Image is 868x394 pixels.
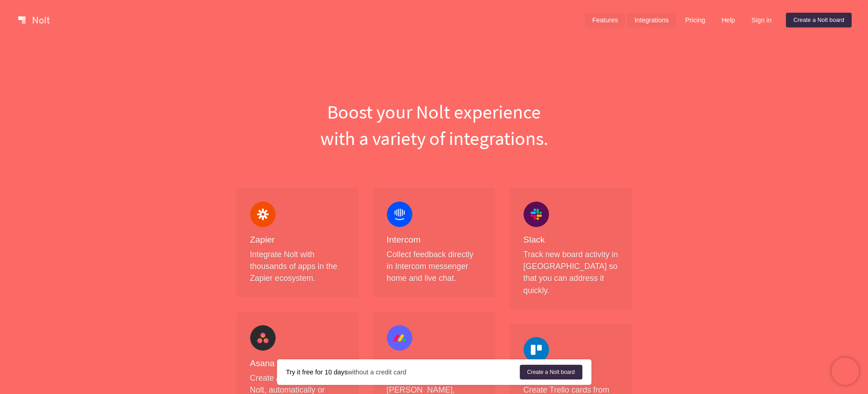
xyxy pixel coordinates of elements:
[520,365,582,379] a: Create a Nolt board
[229,98,639,151] h1: Boost your Nolt experience with a variety of integrations.
[387,234,482,246] h4: Intercom
[786,13,852,27] a: Create a Nolt board
[250,234,345,246] h4: Zapier
[744,13,779,27] a: Sign in
[678,13,713,27] a: Pricing
[524,249,618,297] p: Track new board activity in [GEOGRAPHIC_DATA] so that you can address it quickly.
[387,249,482,285] p: Collect feedback directly in Intercom messenger home and live chat.
[627,13,676,27] a: Integrations
[832,358,859,385] iframe: Chatra live chat
[585,13,626,27] a: Features
[387,358,482,369] h4: [DATE]
[250,249,345,285] p: Integrate Nolt with thousands of apps in the Zapier ecosystem.
[524,234,618,246] h4: Slack
[714,13,743,27] a: Help
[250,358,345,369] h4: Asana
[286,368,520,377] div: without a credit card
[286,368,348,376] strong: Try it free for 10 days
